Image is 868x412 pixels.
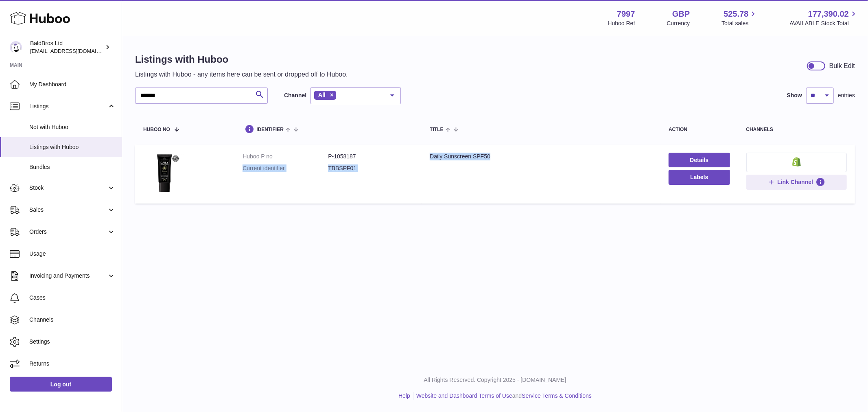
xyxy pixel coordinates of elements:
[669,127,730,132] div: action
[29,338,116,346] span: Settings
[135,53,348,66] h1: Listings with Huboo
[829,61,855,70] div: Bulk Edit
[29,294,116,302] span: Cases
[777,178,813,186] span: Link Channel
[29,143,116,151] span: Listings with Huboo
[29,81,116,88] span: My Dashboard
[522,392,592,399] a: Service Terms & Conditions
[667,20,690,27] div: Currency
[328,153,413,160] dd: P-1058187
[672,9,690,20] strong: GBP
[129,376,861,384] p: All Rights Reserved. Copyright 2025 - [DOMAIN_NAME]
[608,20,635,27] div: Huboo Ref
[724,9,748,20] span: 525.78
[29,316,116,324] span: Channels
[256,127,284,132] span: identifier
[10,41,22,53] img: internalAdmin-7997@internal.huboo.com
[29,163,116,171] span: Bundles
[398,392,410,399] a: Help
[29,360,116,368] span: Returns
[143,153,184,193] img: Daily Sunscreen SPF50
[789,9,858,27] a: 177,390.02 AVAILABLE Stock Total
[746,127,847,132] div: channels
[29,272,107,280] span: Invoicing and Payments
[243,153,328,160] dt: Huboo P no
[430,127,443,132] span: title
[30,39,103,55] div: BaldBros Ltd
[808,9,849,20] span: 177,390.02
[29,250,116,258] span: Usage
[29,206,107,214] span: Sales
[787,92,802,99] label: Show
[29,103,107,110] span: Listings
[746,175,847,189] button: Link Channel
[29,228,107,236] span: Orders
[430,153,652,160] div: Daily Sunscreen SPF50
[792,157,801,167] img: shopify-small.png
[722,9,758,27] a: 525.78 Total sales
[617,9,635,20] strong: 7997
[318,92,326,98] span: All
[243,164,328,172] dt: Current identifier
[143,127,170,132] span: Huboo no
[789,20,858,27] span: AVAILABLE Stock Total
[838,92,855,99] span: entries
[416,392,512,399] a: Website and Dashboard Terms of Use
[10,377,112,392] a: Log out
[284,92,306,99] label: Channel
[328,164,413,172] dd: TBBSPF01
[413,392,592,400] li: and
[722,20,758,27] span: Total sales
[29,184,107,192] span: Stock
[135,70,348,79] p: Listings with Huboo - any items here can be sent or dropped off to Huboo.
[30,48,120,54] span: [EMAIL_ADDRESS][DOMAIN_NAME]
[669,153,730,167] a: Details
[669,170,730,184] button: Labels
[29,123,116,131] span: Not with Huboo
